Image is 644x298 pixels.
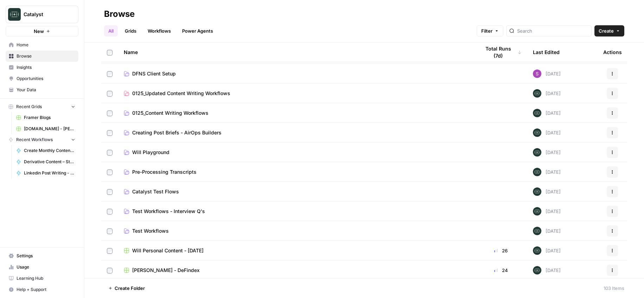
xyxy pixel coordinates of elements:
[124,267,469,274] a: [PERSON_NAME] - DeFindex
[6,261,78,273] a: Usage
[13,156,78,167] a: Derivative Content – Stabledash
[533,227,541,235] img: lkqc6w5wqsmhugm7jkiokl0d6w4g
[533,148,541,157] img: lkqc6w5wqsmhugm7jkiokl0d6w4g
[604,285,624,292] div: 103 Items
[132,188,179,195] span: Catalyst Test Flows
[132,247,204,254] span: Will Personal Content - [DATE]
[13,145,78,156] a: Create Monthly Content Strategy
[17,286,75,293] span: Help + Support
[16,104,42,110] span: Recent Grids
[132,149,169,156] span: Will Playground
[121,25,141,37] a: Grids
[17,75,75,82] span: Opportunities
[132,129,221,136] span: Creating Post Briefs - AirOps Builders
[104,8,135,20] div: Browse
[132,90,230,97] span: 0125_Updated Content Writing Workflows
[24,114,75,121] span: Framer Blogs
[533,187,561,196] div: [DATE]
[603,42,622,62] div: Actions
[533,227,561,235] div: [DATE]
[124,90,469,97] a: 0125_Updated Content Writing Workflows
[533,128,541,137] img: lkqc6w5wqsmhugm7jkiokl0d6w4g
[132,70,176,77] span: DFNS Client Setup
[6,134,78,145] button: Recent Workflows
[124,70,469,77] a: DFNS Client Setup
[24,126,75,132] span: [DOMAIN_NAME] - [PERSON_NAME]
[533,109,561,117] div: [DATE]
[13,167,78,179] a: Linkedin Post Writing - [DATE]
[24,147,75,154] span: Create Monthly Content Strategy
[124,110,469,117] a: 0125_Content Writing Workflows
[124,188,469,195] a: Catalyst Test Flows
[6,284,78,295] button: Help + Support
[24,11,66,18] span: Catalyst
[6,101,78,112] button: Recent Grids
[480,247,522,254] div: 26
[533,168,541,176] img: lkqc6w5wqsmhugm7jkiokl0d6w4g
[533,187,541,196] img: lkqc6w5wqsmhugm7jkiokl0d6w4g
[104,283,149,294] button: Create Folder
[533,148,561,157] div: [DATE]
[533,246,561,255] div: [DATE]
[533,207,541,216] img: lkqc6w5wqsmhugm7jkiokl0d6w4g
[132,168,197,176] span: Pre-Processing Transcripts
[533,207,561,216] div: [DATE]
[17,64,75,71] span: Insights
[132,227,169,234] span: Test Workflows
[6,6,78,23] button: Workspace: Catalyst
[17,53,75,59] span: Browse
[477,25,503,37] button: Filter
[533,128,561,137] div: [DATE]
[6,39,78,51] a: Home
[34,28,44,35] span: New
[533,168,561,176] div: [DATE]
[6,250,78,261] a: Settings
[17,87,75,93] span: Your Data
[124,129,469,136] a: Creating Post Briefs - AirOps Builders
[533,89,561,98] div: [DATE]
[533,266,561,274] div: [DATE]
[132,110,208,117] span: 0125_Content Writing Workflows
[124,149,469,156] a: Will Playground
[533,109,541,117] img: lkqc6w5wqsmhugm7jkiokl0d6w4g
[24,170,75,176] span: Linkedin Post Writing - [DATE]
[115,285,145,292] span: Create Folder
[132,208,205,215] span: Test Workflows - Interview Q's
[17,42,75,48] span: Home
[124,247,469,254] a: Will Personal Content - [DATE]
[24,159,75,165] span: Derivative Content – Stabledash
[533,42,560,62] div: Last Edited
[17,253,75,259] span: Settings
[533,89,541,98] img: lkqc6w5wqsmhugm7jkiokl0d6w4g
[533,246,541,255] img: lkqc6w5wqsmhugm7jkiokl0d6w4g
[6,84,78,95] a: Your Data
[480,267,522,274] div: 24
[17,264,75,270] span: Usage
[599,27,614,34] span: Create
[480,42,522,62] div: Total Runs (7d)
[104,25,118,37] a: All
[6,73,78,84] a: Opportunities
[13,112,78,123] a: Framer Blogs
[143,25,175,37] a: Workflows
[594,25,624,37] button: Create
[6,51,78,62] a: Browse
[124,227,469,234] a: Test Workflows
[17,275,75,282] span: Learning Hub
[16,137,53,143] span: Recent Workflows
[13,123,78,134] a: [DOMAIN_NAME] - [PERSON_NAME]
[124,168,469,176] a: Pre-Processing Transcripts
[132,267,200,274] span: [PERSON_NAME] - DeFindex
[6,273,78,284] a: Learning Hub
[6,62,78,73] a: Insights
[481,27,492,34] span: Filter
[6,26,78,37] button: New
[533,266,541,274] img: lkqc6w5wqsmhugm7jkiokl0d6w4g
[533,69,561,78] div: [DATE]
[124,208,469,215] a: Test Workflows - Interview Q's
[533,69,541,78] img: 8wp957rfk43rnyghm9vn4vie4sl3
[124,42,469,62] div: Name
[178,25,217,37] a: Power Agents
[517,27,588,34] input: Search
[8,8,21,21] img: Catalyst Logo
